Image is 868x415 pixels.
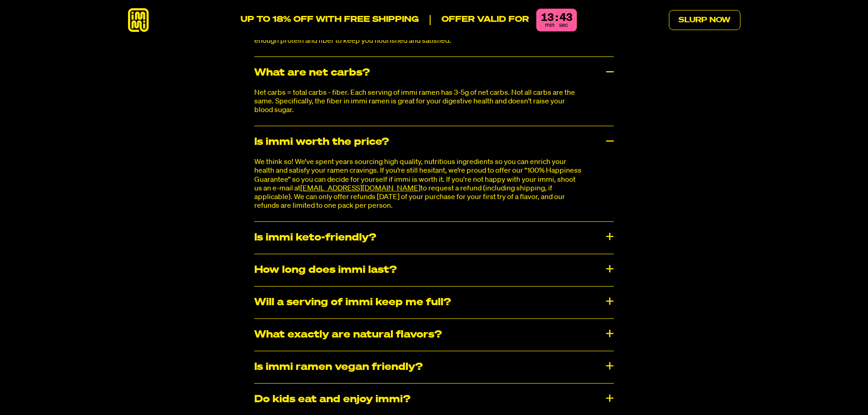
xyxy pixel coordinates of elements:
span: sec [559,22,568,28]
span: min [545,22,555,28]
div: What exactly are natural flavors? [254,319,614,351]
div: : [555,12,558,23]
div: Is immi keto-friendly? [254,222,614,254]
p: Offer valid for [430,15,529,25]
a: Slurp Now [669,10,740,30]
p: Net carbs = total carbs - fiber. Each serving of immi ramen has 3-5g of net carbs. Not all carbs ... [254,89,581,115]
div: 13 [541,12,554,23]
p: We think so! We’ve spent years sourcing high quality, nutritious ingredients so you can enrich yo... [254,158,581,210]
div: Will a serving of immi keep me full? [254,287,614,318]
a: [EMAIL_ADDRESS][DOMAIN_NAME] [300,185,421,192]
p: UP TO 18% OFF WITH FREE SHIPPING [241,15,419,25]
div: How long does immi last? [254,254,614,286]
div: What are net carbs? [254,57,614,89]
div: Is immi ramen vegan friendly? [254,351,614,383]
div: 43 [560,12,572,23]
div: Is immi worth the price? [254,126,614,158]
iframe: Marketing Popup [5,373,96,410]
